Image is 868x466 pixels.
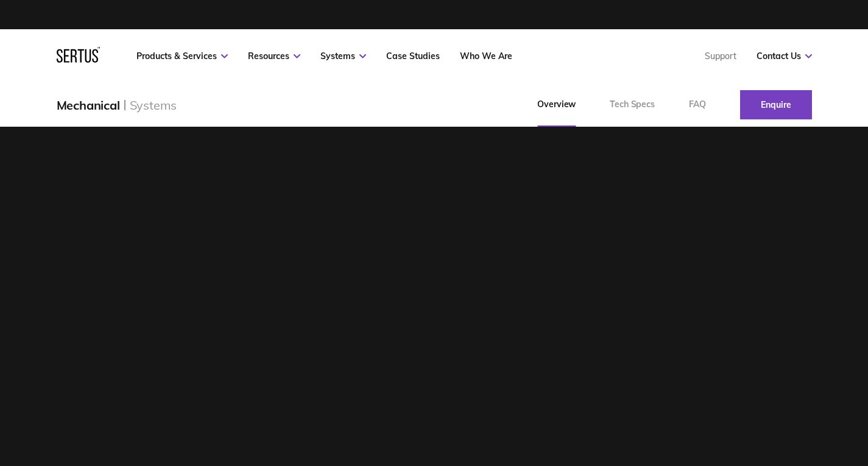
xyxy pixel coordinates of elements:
[757,51,812,62] a: Contact Us
[705,51,736,62] a: Support
[460,51,512,62] a: Who We Are
[136,51,228,62] a: Products & Services
[593,83,672,127] a: Tech Specs
[672,83,723,127] a: FAQ
[248,51,300,62] a: Resources
[57,97,120,113] div: Mechanical
[320,51,366,62] a: Systems
[740,90,812,119] a: Enquire
[386,51,440,62] a: Case Studies
[130,97,177,113] div: Systems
